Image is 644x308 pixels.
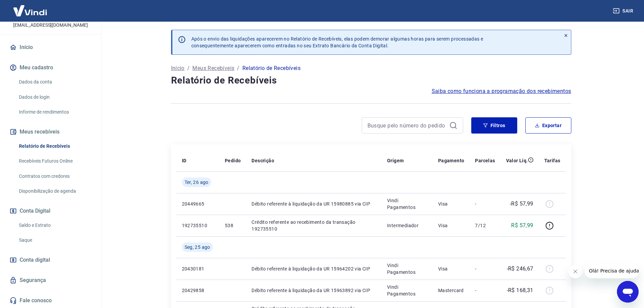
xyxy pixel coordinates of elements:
[16,154,93,168] a: Recebíveis Futuros Online
[475,222,495,229] p: 7/12
[182,200,214,207] p: 20449665
[16,105,93,119] a: Informe de rendimentos
[185,179,209,186] span: Ter, 26 ago
[544,157,560,164] p: Tarifas
[8,204,93,218] button: Conta Digital
[510,200,533,208] p: -R$ 57,99
[569,265,582,278] iframe: Fechar mensagem
[387,222,427,229] p: Intermediador
[525,117,571,134] button: Exportar
[16,218,93,232] a: Saldo e Extrato
[182,157,187,164] p: ID
[252,219,376,232] p: Crédito referente ao recebimento da transação 192735510
[8,253,93,267] a: Conta digital
[8,40,93,55] a: Início
[617,281,639,303] iframe: Botão para abrir a janela de mensagens
[252,287,376,294] p: Débito referente à liquidação da UR 15963892 via CIP
[191,35,483,49] p: Após o envio das liquidações aparecerem no Relatório de Recebíveis, elas podem demorar algumas ho...
[471,117,517,134] button: Filtros
[511,221,533,230] p: R$ 57,99
[16,75,93,89] a: Dados da conta
[16,90,93,104] a: Dados de login
[185,244,210,251] span: Seg, 25 ago
[387,197,427,211] p: Vindi Pagamentos
[612,5,636,17] button: Sair
[225,157,241,164] p: Pedido
[507,286,533,294] p: -R$ 168,31
[237,64,239,72] p: /
[16,139,93,153] a: Relatório de Recebíveis
[8,60,93,75] button: Meu cadastro
[16,233,93,247] a: Saque
[387,262,427,276] p: Vindi Pagamentos
[475,287,495,294] p: -
[171,74,571,87] h4: Relatório de Recebíveis
[8,293,93,308] a: Fale conosco
[187,64,190,72] p: /
[252,200,376,207] p: Débito referente à liquidação da UR 15980885 via CIP
[507,265,533,273] p: -R$ 246,67
[438,222,464,229] p: Visa
[585,263,639,278] iframe: Mensagem da empresa
[475,200,495,207] p: -
[506,157,528,164] p: Valor Líq.
[4,5,57,10] span: Olá! Precisa de ajuda?
[242,64,301,72] p: Relatório de Recebíveis
[182,287,214,294] p: 20429858
[171,64,185,72] a: Início
[438,265,464,272] p: Visa
[225,222,241,229] p: 538
[16,184,93,198] a: Disponibilização de agenda
[438,287,464,294] p: Mastercard
[182,265,214,272] p: 20430181
[8,124,93,139] button: Meus recebíveis
[252,157,274,164] p: Descrição
[20,255,50,265] span: Conta digital
[475,157,495,164] p: Parcelas
[192,64,234,72] a: Meus Recebíveis
[16,169,93,183] a: Contratos com credores
[432,87,571,95] a: Saiba como funciona a programação dos recebimentos
[182,222,214,229] p: 192735510
[438,157,464,164] p: Pagamento
[8,273,93,288] a: Segurança
[438,200,464,207] p: Visa
[252,265,376,272] p: Débito referente à liquidação da UR 15964202 via CIP
[387,157,404,164] p: Origem
[8,0,52,21] img: Vindi
[475,265,495,272] p: -
[367,120,447,131] input: Busque pelo número do pedido
[13,22,88,29] p: [EMAIL_ADDRESS][DOMAIN_NAME]
[387,284,427,297] p: Vindi Pagamentos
